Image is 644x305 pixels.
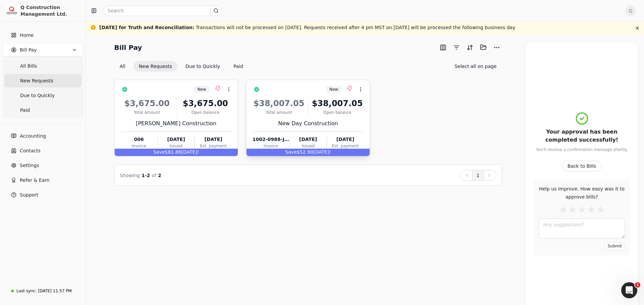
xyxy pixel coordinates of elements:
[449,61,502,72] button: Select all on page
[20,177,50,184] span: Refer & Earn
[253,97,305,109] div: $38,007.05
[478,42,489,53] button: Batch (0)
[198,86,206,92] span: New
[3,173,83,187] button: Refer & Earn
[121,136,157,143] div: 006
[3,43,83,57] button: Bill Pay
[38,288,71,294] div: [DATE] 11:57 PM
[604,242,625,250] button: Submit
[120,173,140,178] span: Showing
[285,149,297,155] span: Save
[4,103,82,117] a: Paid
[20,4,80,17] div: Q Construction Management Ltd.
[6,5,18,17] img: 3171ca1f-602b-4dfe-91f0-0ace091e1481.jpeg
[121,120,232,128] div: [PERSON_NAME] Construction
[133,61,177,72] button: New Requests
[625,5,636,16] button: Q
[195,136,231,143] div: [DATE]
[3,188,83,202] button: Support
[195,143,231,149] div: Est. payment
[20,92,55,99] span: Due to Quickly
[491,42,502,53] button: More
[142,173,150,178] span: 1 - 2
[3,129,83,143] a: Accounting
[289,143,326,149] div: Issued
[253,120,364,128] div: New Day Construction
[158,143,195,149] div: Issued
[4,74,82,87] a: New Requests
[253,109,305,116] div: Total amount
[20,77,53,84] span: New Requests
[103,5,221,16] input: Search
[253,143,289,149] div: Invoice
[20,162,39,169] span: Settings
[536,147,628,153] div: You'll receive a confirmation message shortly.
[472,170,484,181] button: 1
[329,86,338,92] span: New
[115,149,238,156] div: $81.86
[539,185,625,201] div: Help us improve. How easy was it to approve bills?
[4,59,82,73] a: All Bills
[20,32,34,39] span: Home
[562,161,602,171] button: Back to Bills
[20,63,37,70] span: All Bills
[16,288,37,294] div: Last sync:
[179,109,232,116] div: Open balance
[327,136,364,143] div: [DATE]
[20,133,46,140] span: Accounting
[114,61,249,72] div: Invoice filter options
[179,97,232,109] div: $3,675.00
[533,128,630,144] div: Your approval has been completed successfully!
[247,149,370,156] div: $52.90
[99,24,515,31] div: Transactions will not be processed on [DATE]. Requests received after 4 pm MST on [DATE] will be ...
[152,173,156,178] span: of
[181,149,199,155] span: [DATE]!
[153,149,165,155] span: Save
[228,61,249,72] button: Paid
[121,143,157,149] div: Invoice
[121,109,173,116] div: Total amount
[20,47,37,54] span: Bill Pay
[3,285,83,297] a: Last sync:[DATE] 11:57 PM
[20,147,41,154] span: Contacts
[313,149,331,155] span: [DATE]!
[114,42,142,53] h2: Bill Pay
[621,282,637,298] iframe: Intercom live chat
[158,136,195,143] div: [DATE]
[180,61,225,72] button: Due to Quickly
[4,89,82,102] a: Due to Quickly
[253,136,289,143] div: 1002-0988-JAB
[158,173,161,178] span: 2
[311,109,364,116] div: Open balance
[635,282,640,288] span: 1
[20,192,38,199] span: Support
[3,144,83,157] a: Contacts
[327,143,364,149] div: Est. payment
[20,107,30,114] span: Paid
[114,61,131,72] button: All
[311,97,364,109] div: $38,007.05
[3,159,83,172] a: Settings
[289,136,326,143] div: [DATE]
[465,42,475,53] button: Sort
[99,25,194,30] span: [DATE] for Truth and Reconciliation :
[3,28,83,42] a: Home
[121,97,173,109] div: $3,675.00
